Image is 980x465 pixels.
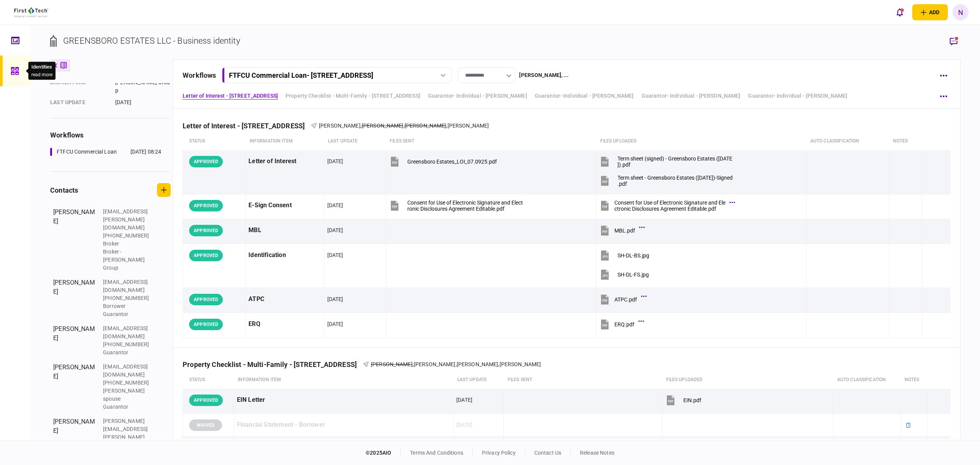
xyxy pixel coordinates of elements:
[457,361,498,367] span: [PERSON_NAME]
[414,361,456,367] span: [PERSON_NAME]
[131,148,162,156] div: [DATE] 08:24
[405,123,446,129] span: [PERSON_NAME]
[362,123,403,129] span: [PERSON_NAME]
[57,148,117,156] div: FTFCU Commercial Loan
[103,294,153,302] div: [PHONE_NUMBER]
[103,387,153,403] div: [PERSON_NAME] spouse
[50,130,171,140] div: workflows
[386,133,596,150] th: files sent
[596,133,807,150] th: Files uploaded
[183,360,363,368] div: Property Checklist - Multi-Family - [STREET_ADDRESS]
[580,450,614,456] a: release notes
[189,250,223,261] div: APPROVED
[103,349,153,357] div: Guarantor
[642,92,741,100] a: Guarantor- Individual - [PERSON_NAME]
[889,133,922,150] th: notes
[103,324,153,341] div: [EMAIL_ADDRESS][DOMAIN_NAME]
[599,247,649,264] button: SH-DL-BS.jpg
[229,71,373,79] div: FTFCU Commercial Loan - [STREET_ADDRESS]
[599,316,642,333] button: ERQ.pdf
[103,302,153,310] div: Borrower
[892,4,908,20] button: open notifications list
[599,222,643,239] button: MBL.pdf
[53,208,95,272] div: [PERSON_NAME]
[31,63,52,71] div: Identities
[428,92,527,100] a: Guarantor- Individual - [PERSON_NAME]
[248,153,321,170] div: Letter of Interest
[535,92,634,100] a: Guarantor- Individual - [PERSON_NAME]
[189,395,223,406] div: APPROVED
[50,185,78,195] div: contacts
[248,222,321,239] div: MBL
[103,341,153,349] div: [PHONE_NUMBER]
[53,278,95,318] div: [PERSON_NAME]
[327,157,343,165] div: [DATE]
[614,321,634,327] div: ERQ.pdf
[912,4,948,20] button: open adding identity options
[614,200,725,212] div: Consent for Use of Electronic Signature and Electronic Disclosures Agreement Editable.pdf
[31,72,52,77] button: read more
[189,225,223,236] div: APPROVED
[599,266,649,283] button: SH-DL-FS.jpg
[807,133,889,150] th: auto classification
[103,240,153,248] div: Broker
[183,133,246,150] th: status
[103,278,153,294] div: [EMAIL_ADDRESS][DOMAIN_NAME]
[103,363,153,379] div: [EMAIL_ADDRESS][DOMAIN_NAME]
[103,248,153,272] div: Broker - [PERSON_NAME] Group
[504,371,662,389] th: files sent
[183,371,234,389] th: status
[319,123,361,129] span: [PERSON_NAME]
[53,363,95,411] div: [PERSON_NAME]
[327,201,343,209] div: [DATE]
[519,71,568,79] div: [PERSON_NAME] , ...
[403,123,405,129] span: ,
[189,156,223,167] div: APPROVED
[183,122,311,130] div: Letter of Interest - [STREET_ADDRESS]
[482,450,516,456] a: privacy policy
[599,291,645,308] button: ATPC.pdf
[456,361,457,367] span: ,
[389,197,523,214] button: Consent for Use of Electronic Signature and Electronic Disclosures Agreement Editable.pdf
[14,7,48,17] img: client company logo
[833,371,901,389] th: auto classification
[413,361,414,367] span: ,
[50,79,108,95] div: broker firm
[534,450,561,456] a: contact us
[454,371,504,389] th: last update
[248,316,321,333] div: ERQ
[361,123,362,129] span: ,
[617,156,733,168] div: Term sheet (signed) - Greensboro Estates (07.14.25).pdf
[183,92,278,100] a: Letter of Interest - [STREET_ADDRESS]
[248,197,321,214] div: E-Sign Consent
[599,197,733,214] button: Consent for Use of Electronic Signature and Electronic Disclosures Agreement Editable.pdf
[327,251,343,259] div: [DATE]
[617,175,733,187] div: Term sheet - Greensboro Estates (07.09.25)-Signed.pdf
[327,226,343,234] div: [DATE]
[456,396,472,404] div: [DATE]
[617,272,649,278] div: SH-DL-FS.jpg
[599,172,733,189] button: Term sheet - Greensboro Estates (07.09.25)-Signed.pdf
[286,92,420,100] a: Property Checklist - Multi-Family - [STREET_ADDRESS]
[103,208,153,232] div: [EMAIL_ADDRESS][PERSON_NAME][DOMAIN_NAME]
[614,296,637,303] div: ATPC.pdf
[234,371,453,389] th: Information item
[324,133,386,150] th: last update
[498,361,499,367] span: ,
[246,133,324,150] th: Information item
[407,159,497,165] div: Greensboro Estates_LOI_07.0925.pdf
[237,391,451,409] div: EIN Letter
[665,391,701,409] button: EIN.pdf
[446,123,447,129] span: ,
[389,153,497,170] button: Greensboro Estates_LOI_07.0925.pdf
[50,98,108,106] div: last update
[448,123,489,129] span: [PERSON_NAME]
[952,4,969,20] button: N
[237,416,451,434] div: Financial Statement - Borrower
[248,247,321,264] div: Identification
[189,419,222,431] div: WAIVED
[63,34,240,47] div: GREENSBORO ESTATES LLC - Business identity
[183,70,216,80] div: workflows
[103,310,153,318] div: Guarantor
